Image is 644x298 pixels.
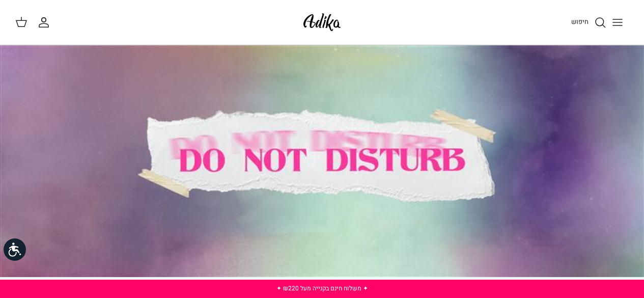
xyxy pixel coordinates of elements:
[300,10,344,34] img: Adika IL
[606,11,629,34] button: Toggle menu
[276,284,368,293] a: ✦ משלוח חינם בקנייה מעל ₪220 ✦
[571,16,606,29] a: חיפוש
[38,16,54,29] a: החשבון שלי
[571,17,589,26] span: חיפוש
